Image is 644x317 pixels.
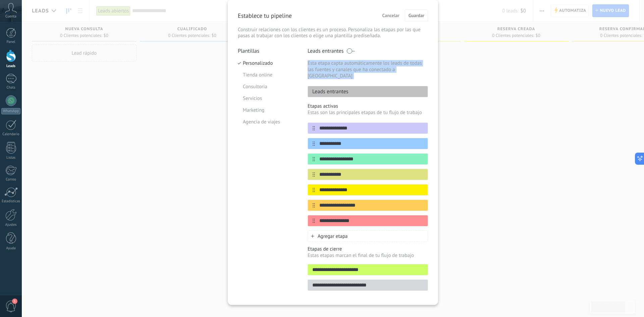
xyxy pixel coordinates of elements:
div: Chats [1,86,21,90]
span: Agregar etapa [318,233,348,240]
p: Construir relaciones con los clientes es un proceso. Personaliza las etapas por las que pasas al ... [238,27,428,39]
div: Leads [1,64,21,68]
div: Ajustes [1,223,21,227]
li: Tienda online [238,69,298,81]
p: Establece tu pipeline [238,12,292,19]
span: 1 [12,299,17,304]
button: Cancelar [379,10,402,20]
p: Plantillas [238,48,298,54]
span: Cuenta [5,14,16,19]
div: Calendario [1,132,21,137]
p: Leads entrantes [308,88,348,95]
li: Servicios [238,93,298,104]
span: Cancelar [382,13,399,18]
p: Esta etapa capta automáticamente los leads de todas las fuentes y canales que ha conectado a [GEO... [308,60,428,79]
p: Etapas activas [308,103,428,109]
span: Guardar [409,13,424,18]
div: WhatsApp [1,108,20,114]
p: Estas son las principales etapas de tu flujo de trabajo [308,109,428,116]
div: Estadísticas [1,199,21,204]
li: Marketing [238,104,298,116]
p: Estas etapas marcan el final de tu flujo de trabajo [308,252,428,259]
li: Agencia de viajes [238,116,298,128]
div: Listas [1,156,21,160]
p: Etapas de cierre [308,246,428,252]
button: Guardar [405,9,428,21]
div: Ayuda [1,246,21,251]
p: Leads entrantes [308,48,344,54]
li: Consultoria [238,81,298,93]
div: Panel [1,40,21,44]
div: Correo [1,177,21,182]
li: Personalizado [238,57,298,69]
